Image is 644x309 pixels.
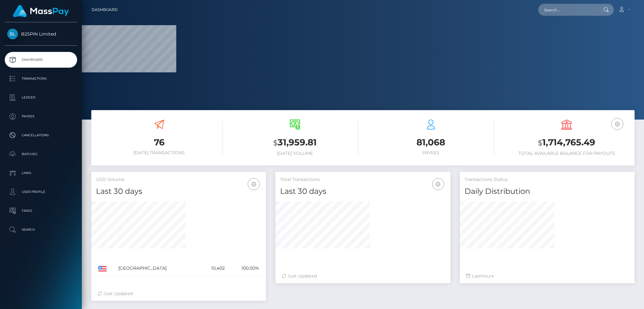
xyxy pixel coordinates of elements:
p: Links [7,168,75,178]
p: Transactions [7,74,75,83]
span: B2SPIN Limited [5,31,77,37]
td: 100.00% [227,261,262,276]
a: Payees [5,109,77,124]
h3: 81,068 [368,136,494,149]
a: Cancellations [5,127,77,143]
h6: [DATE] Volume [232,151,359,156]
a: Ledger [5,90,77,105]
div: Last hours [466,273,628,279]
h6: [DATE] Transactions [96,150,223,155]
td: [GEOGRAPHIC_DATA] [116,261,199,276]
td: 10,402 [199,261,227,276]
h5: Total Transactions [280,177,445,183]
h6: Total Available Balance for Payouts [504,151,630,156]
a: Links [5,165,77,181]
p: Dashboard [7,55,75,65]
div: Just Updated [98,290,260,297]
h4: Last 30 days [280,186,445,197]
h3: 76 [96,136,223,149]
h5: USD Volume [96,177,261,183]
a: Batches [5,146,77,162]
a: User Profile [5,184,77,200]
h5: Transactions Status [465,177,630,183]
a: Dashboard [5,52,77,68]
h3: 31,959.81 [232,136,359,149]
p: Payees [7,112,75,121]
p: Taxes [7,206,75,216]
h6: Payees [368,150,494,155]
p: Ledger [7,93,75,102]
p: User Profile [7,187,75,197]
p: Cancellations [7,131,75,140]
a: Taxes [5,203,77,219]
a: Dashboard [92,3,118,16]
img: US.png [98,266,107,272]
a: Transactions [5,71,77,87]
small: $ [538,138,542,147]
img: B2SPIN Limited [7,29,18,39]
h3: 1,714,765.49 [504,136,630,149]
h4: Last 30 days [96,186,261,197]
h4: Daily Distribution [465,186,630,197]
a: Search [5,222,77,238]
div: Just Updated [282,273,444,279]
small: $ [273,138,278,147]
p: Batches [7,149,75,159]
p: Search [7,225,75,234]
img: MassPay Logo [13,5,69,17]
input: Search... [538,4,597,16]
